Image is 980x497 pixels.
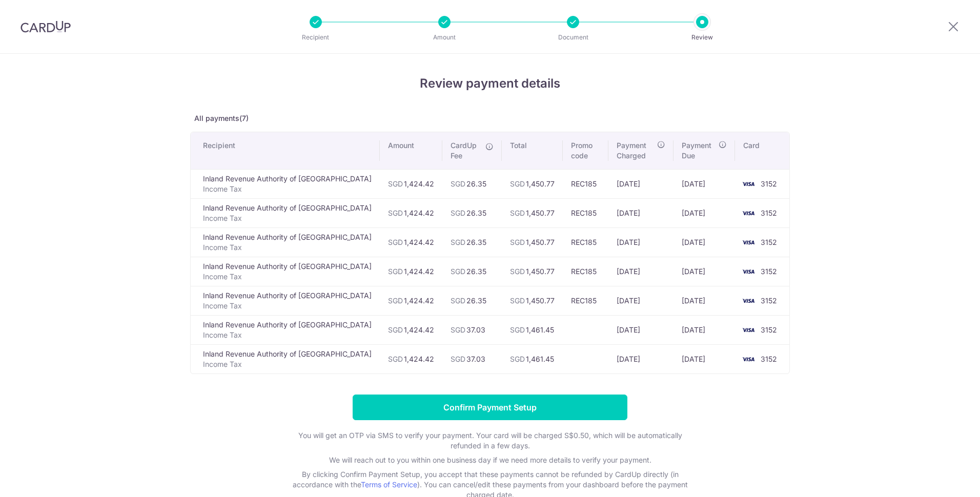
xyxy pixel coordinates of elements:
span: SGD [388,325,403,334]
span: SGD [510,209,525,217]
p: Income Tax [203,184,372,194]
input: Confirm Payment Setup [353,395,627,420]
img: <span class="translation_missing" title="translation missing: en.account_steps.new_confirm_form.b... [738,295,759,307]
span: SGD [451,238,465,246]
td: [DATE] [608,315,673,344]
td: 26.35 [442,227,502,257]
p: Document [535,32,611,43]
th: Card [735,132,789,169]
th: Recipient [191,132,380,169]
td: Inland Revenue Authority of [GEOGRAPHIC_DATA] [191,344,380,374]
span: SGD [451,296,465,305]
td: REC185 [563,286,608,315]
span: 3152 [761,355,777,363]
span: SGD [388,267,403,276]
img: <span class="translation_missing" title="translation missing: en.account_steps.new_confirm_form.b... [738,207,759,219]
img: <span class="translation_missing" title="translation missing: en.account_steps.new_confirm_form.b... [738,178,759,190]
p: Income Tax [203,359,372,369]
span: 3152 [761,238,777,246]
td: [DATE] [608,198,673,227]
span: SGD [388,179,403,188]
p: We will reach out to you within one business day if we need more details to verify your payment. [285,455,695,465]
span: SGD [451,325,465,334]
img: CardUp [21,20,71,33]
td: [DATE] [673,344,735,374]
td: 1,424.42 [380,315,442,344]
td: Inland Revenue Authority of [GEOGRAPHIC_DATA] [191,257,380,286]
span: 3152 [761,325,777,334]
td: 1,450.77 [502,257,563,286]
td: 1,450.77 [502,198,563,227]
td: [DATE] [673,227,735,257]
img: <span class="translation_missing" title="translation missing: en.account_steps.new_confirm_form.b... [738,236,759,248]
td: 26.35 [442,257,502,286]
td: REC185 [563,198,608,227]
td: [DATE] [673,169,735,198]
td: [DATE] [608,286,673,315]
td: [DATE] [608,257,673,286]
td: Inland Revenue Authority of [GEOGRAPHIC_DATA] [191,227,380,257]
td: 37.03 [442,344,502,374]
span: CardUp Fee [451,140,480,161]
img: <span class="translation_missing" title="translation missing: en.account_steps.new_confirm_form.b... [738,265,759,278]
td: Inland Revenue Authority of [GEOGRAPHIC_DATA] [191,198,380,227]
td: REC185 [563,169,608,198]
td: 1,461.45 [502,315,563,344]
p: Income Tax [203,330,372,340]
span: SGD [388,296,403,305]
td: [DATE] [673,198,735,227]
span: 3152 [761,209,777,217]
td: 1,424.42 [380,344,442,374]
span: SGD [388,209,403,217]
th: Promo code [563,132,608,169]
span: Payment Charged [617,140,654,161]
span: SGD [510,238,525,246]
td: 1,424.42 [380,169,442,198]
td: Inland Revenue Authority of [GEOGRAPHIC_DATA] [191,169,380,198]
span: SGD [510,296,525,305]
span: SGD [510,267,525,276]
span: SGD [451,267,465,276]
span: 3152 [761,179,777,188]
span: SGD [510,355,525,363]
h4: Review payment details [190,74,790,93]
td: 1,424.42 [380,257,442,286]
span: SGD [451,209,465,217]
p: Income Tax [203,242,372,253]
td: 1,450.77 [502,227,563,257]
td: 1,424.42 [380,227,442,257]
p: You will get an OTP via SMS to verify your payment. Your card will be charged S$0.50, which will ... [285,430,695,451]
td: [DATE] [673,286,735,315]
img: <span class="translation_missing" title="translation missing: en.account_steps.new_confirm_form.b... [738,324,759,336]
span: 3152 [761,267,777,276]
td: [DATE] [673,257,735,286]
td: 26.35 [442,198,502,227]
td: [DATE] [608,344,673,374]
td: 26.35 [442,169,502,198]
span: SGD [510,179,525,188]
td: REC185 [563,257,608,286]
td: 1,424.42 [380,286,442,315]
span: Payment Due [682,140,716,161]
td: 1,450.77 [502,286,563,315]
p: All payments(7) [190,113,790,123]
p: Income Tax [203,213,372,223]
td: Inland Revenue Authority of [GEOGRAPHIC_DATA] [191,286,380,315]
td: [DATE] [608,227,673,257]
span: SGD [451,179,465,188]
td: REC185 [563,227,608,257]
p: Income Tax [203,272,372,282]
td: 1,424.42 [380,198,442,227]
span: SGD [388,238,403,246]
span: 3152 [761,296,777,305]
span: SGD [510,325,525,334]
td: 1,450.77 [502,169,563,198]
p: Recipient [278,32,354,43]
p: Review [664,32,740,43]
td: [DATE] [673,315,735,344]
td: 37.03 [442,315,502,344]
p: Income Tax [203,301,372,311]
td: Inland Revenue Authority of [GEOGRAPHIC_DATA] [191,315,380,344]
th: Total [502,132,563,169]
p: Amount [406,32,482,43]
